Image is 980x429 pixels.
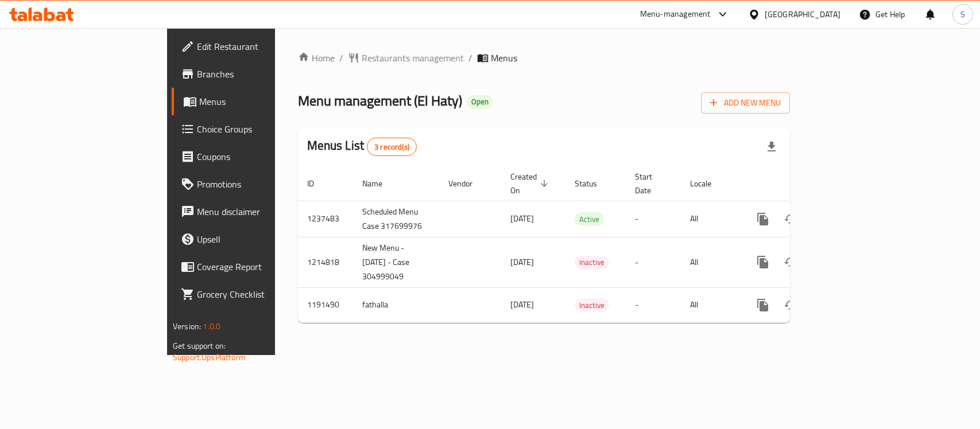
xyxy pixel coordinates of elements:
[777,248,804,276] button: Change Status
[173,350,246,365] a: Support.OpsPlatform
[681,287,740,322] td: All
[362,177,397,190] span: Name
[491,51,517,65] span: Menus
[172,170,331,198] a: Promotions
[172,253,331,280] a: Coverage Report
[575,177,612,190] span: Status
[197,287,321,301] span: Grocery Checklist
[575,213,604,226] span: Active
[353,237,439,287] td: New Menu - [DATE] - Case 304999049
[353,201,439,237] td: Scheduled Menu Case 317699976
[626,201,681,237] td: -
[777,205,804,233] button: Change Status
[510,170,552,197] span: Created On
[681,201,740,237] td: All
[960,8,965,21] span: S
[172,280,331,308] a: Grocery Checklist
[173,319,201,334] span: Version:
[367,142,416,153] span: 3 record(s)
[575,256,609,269] span: Inactive
[173,338,226,353] span: Get support on:
[635,170,667,197] span: Start Date
[690,177,726,190] span: Locale
[749,248,777,276] button: more
[681,237,740,287] td: All
[172,143,331,170] a: Coupons
[197,67,321,81] span: Branches
[758,133,785,161] div: Export file
[172,115,331,143] a: Choice Groups
[448,177,487,190] span: Vendor
[203,319,220,334] span: 1.0.0
[510,297,534,312] span: [DATE]
[626,237,681,287] td: -
[197,40,321,53] span: Edit Restaurant
[367,138,417,156] div: Total records count
[348,51,464,65] a: Restaurants management
[510,255,534,270] span: [DATE]
[172,88,331,115] a: Menus
[197,232,321,246] span: Upsell
[197,177,321,191] span: Promotions
[468,51,472,65] li: /
[199,95,321,108] span: Menus
[197,122,321,136] span: Choice Groups
[307,177,329,190] span: ID
[749,291,777,319] button: more
[765,8,840,21] div: [GEOGRAPHIC_DATA]
[197,205,321,219] span: Menu disclaimer
[740,166,869,201] th: Actions
[626,287,681,322] td: -
[197,150,321,163] span: Coupons
[172,33,331,60] a: Edit Restaurant
[710,96,781,110] span: Add New Menu
[172,225,331,253] a: Upsell
[362,51,464,65] span: Restaurants management
[353,287,439,322] td: fathalla
[197,260,321,274] span: Coverage Report
[172,198,331,225] a: Menu disclaimer
[701,92,790,114] button: Add New Menu
[510,211,534,226] span: [DATE]
[640,7,711,21] div: Menu-management
[307,137,417,156] h2: Menus List
[172,60,331,88] a: Branches
[749,205,777,233] button: more
[467,97,493,107] span: Open
[575,299,609,312] span: Inactive
[777,291,804,319] button: Change Status
[467,95,493,109] div: Open
[298,166,869,323] table: enhanced table
[339,51,343,65] li: /
[298,88,462,114] span: Menu management ( El Haty )
[298,51,790,65] nav: breadcrumb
